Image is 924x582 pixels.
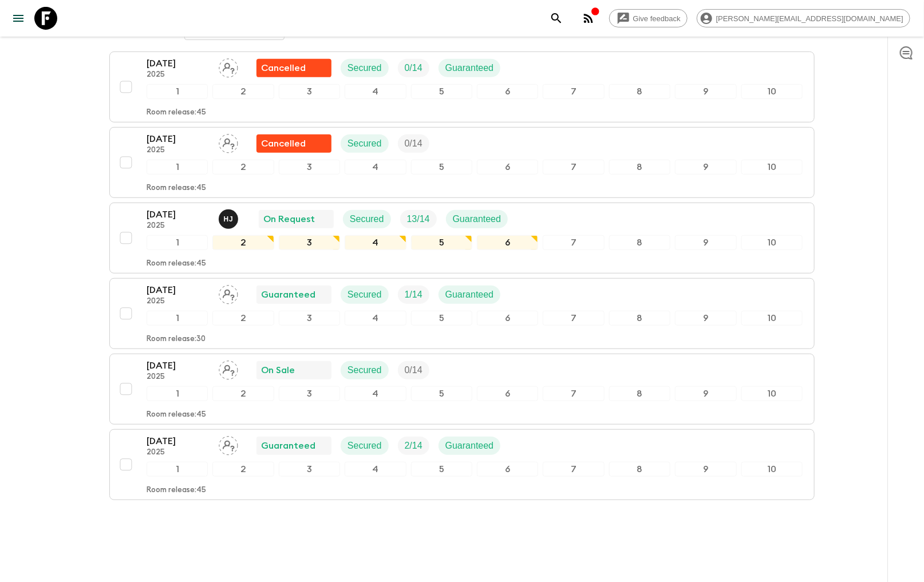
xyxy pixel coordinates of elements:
[398,59,429,77] div: Trip Fill
[405,439,422,453] p: 2 / 14
[453,212,502,226] p: Guaranteed
[147,448,210,457] p: 2025
[212,84,274,99] div: 2
[261,137,306,151] p: Cancelled
[400,210,437,228] div: Trip Fill
[147,283,210,297] p: [DATE]
[741,462,803,477] div: 10
[212,160,274,175] div: 2
[345,311,406,326] div: 4
[445,439,494,453] p: Guaranteed
[147,235,208,250] div: 1
[147,84,208,99] div: 1
[411,311,472,326] div: 5
[697,9,910,27] div: [PERSON_NAME][EMAIL_ADDRESS][DOMAIN_NAME]
[261,288,315,302] p: Guaranteed
[109,354,815,425] button: [DATE]2025Assign pack leaderOn SaleSecuredTrip Fill12345678910Room release:45
[147,259,206,268] p: Room release: 45
[477,311,538,326] div: 6
[348,61,382,75] p: Secured
[543,386,604,401] div: 7
[477,235,538,250] div: 6
[341,437,389,455] div: Secured
[147,311,208,326] div: 1
[348,288,382,302] p: Secured
[219,288,238,298] span: Assign pack leader
[147,359,210,373] p: [DATE]
[341,59,389,77] div: Secured
[411,160,472,175] div: 5
[348,439,382,453] p: Secured
[411,84,472,99] div: 5
[219,440,238,449] span: Assign pack leader
[212,235,274,250] div: 2
[675,462,736,477] div: 9
[543,160,604,175] div: 7
[675,386,736,401] div: 9
[405,61,422,75] p: 0 / 14
[609,9,688,27] a: Give feedback
[411,235,472,250] div: 5
[256,134,331,153] div: Flash Pack cancellation
[741,160,803,175] div: 10
[609,235,670,250] div: 8
[675,84,736,99] div: 9
[445,288,494,302] p: Guaranteed
[543,235,604,250] div: 7
[398,437,429,455] div: Trip Fill
[341,134,389,153] div: Secured
[609,311,670,326] div: 8
[279,462,340,477] div: 3
[543,84,604,99] div: 7
[219,209,240,229] button: HJ
[477,386,538,401] div: 6
[405,363,422,377] p: 0 / 14
[609,386,670,401] div: 8
[147,108,206,117] p: Room release: 45
[147,208,210,221] p: [DATE]
[147,160,208,175] div: 1
[341,361,389,379] div: Secured
[147,184,206,193] p: Room release: 45
[7,7,30,30] button: menu
[147,335,206,344] p: Room release: 30
[147,373,210,382] p: 2025
[411,386,472,401] div: 5
[147,386,208,401] div: 1
[343,210,391,228] div: Secured
[219,364,238,373] span: Assign pack leader
[341,286,389,304] div: Secured
[147,221,210,231] p: 2025
[741,84,803,99] div: 10
[147,410,206,419] p: Room release: 45
[109,429,815,500] button: [DATE]2025Assign pack leaderGuaranteedSecuredTrip FillGuaranteed12345678910Room release:45
[147,57,210,70] p: [DATE]
[348,137,382,151] p: Secured
[350,212,384,226] p: Secured
[345,235,406,250] div: 4
[261,363,295,377] p: On Sale
[405,288,422,302] p: 1 / 14
[212,311,274,326] div: 2
[345,462,406,477] div: 4
[219,137,238,147] span: Assign pack leader
[741,311,803,326] div: 10
[147,132,210,146] p: [DATE]
[407,212,430,226] p: 13 / 14
[398,286,429,304] div: Trip Fill
[147,462,208,477] div: 1
[219,62,238,71] span: Assign pack leader
[398,134,429,153] div: Trip Fill
[477,160,538,175] div: 6
[109,203,815,274] button: [DATE]2025Hector Juan Vargas Céspedes On RequestSecuredTrip FillGuaranteed12345678910Room release:45
[477,462,538,477] div: 6
[279,84,340,99] div: 3
[219,213,240,222] span: Hector Juan Vargas Céspedes
[710,14,910,23] span: [PERSON_NAME][EMAIL_ADDRESS][DOMAIN_NAME]
[477,84,538,99] div: 6
[411,462,472,477] div: 5
[147,70,210,80] p: 2025
[263,212,315,226] p: On Request
[675,235,736,250] div: 9
[405,137,422,151] p: 0 / 14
